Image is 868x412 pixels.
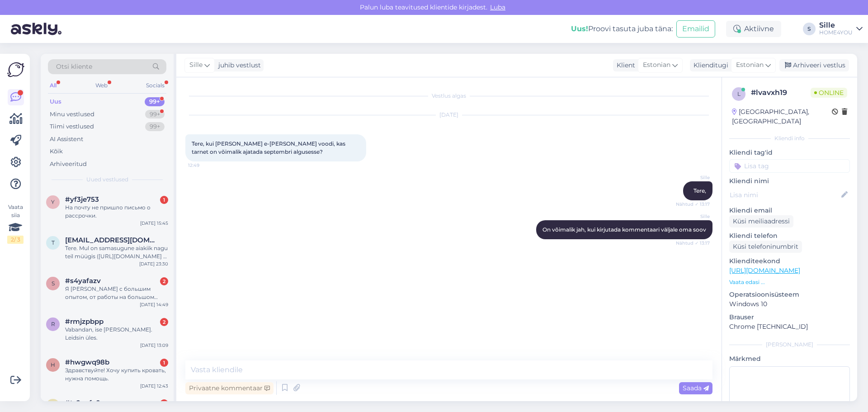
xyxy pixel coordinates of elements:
div: Arhiveeritud [50,160,87,169]
div: juhib vestlust [215,61,261,70]
div: Vabandan, ise [PERSON_NAME]. Leidsin üles. [65,326,168,342]
div: Aktiivne [726,21,781,37]
div: # lvavxh19 [751,87,811,98]
div: Minu vestlused [50,110,94,119]
div: [DATE] 13:09 [140,342,168,349]
span: l [737,90,741,97]
div: Tere. Mul on samasugune aiakiik nagu teil müügis ([URL][DOMAIN_NAME] ). [PERSON_NAME] uusi istmek... [65,244,168,260]
div: Klient [613,61,635,70]
div: HOME4YOU [819,29,853,36]
div: Здравствуйте! Хочу купить кровать, нужна помощь. [65,366,168,383]
div: Socials [144,80,166,91]
span: Uued vestlused [86,175,128,184]
span: #rmjzpbpp [65,317,104,326]
span: Sille [676,174,710,181]
div: Vaata siia [7,203,24,244]
p: Operatsioonisüsteem [729,290,850,299]
span: On võimalik jah, kui kirjutada kommentaari väljale oma soov [542,226,706,233]
div: Klienditugi [690,61,728,70]
b: Uus! [571,24,588,33]
div: [GEOGRAPHIC_DATA], [GEOGRAPHIC_DATA] [732,107,832,126]
span: Online [811,88,847,98]
img: Askly Logo [7,61,24,78]
div: Privaatne kommentaar [185,382,274,394]
span: Estonian [643,60,670,70]
div: 1 [160,359,168,367]
span: h [51,361,55,368]
div: Küsi telefoninumbrit [729,241,802,253]
span: Estonian [736,60,764,70]
p: Windows 10 [729,299,850,309]
div: [DATE] 23:30 [139,260,168,267]
span: #s4yafazv [65,277,101,285]
div: S [803,23,816,35]
input: Lisa nimi [730,190,840,200]
p: Märkmed [729,354,850,364]
div: Arhiveeri vestlus [779,59,849,71]
span: Tere, [693,187,706,194]
div: [PERSON_NAME] [729,341,850,349]
p: Kliendi nimi [729,176,850,186]
span: Otsi kliente [56,62,92,71]
span: Sille [189,60,203,70]
div: 99+ [145,122,165,131]
span: r [51,321,55,327]
div: Proovi tasuta juba täna: [571,24,673,34]
p: Chrome [TECHNICAL_ID] [729,322,850,331]
span: tambet1@gmail.com [65,236,159,244]
div: 99+ [145,110,165,119]
a: SilleHOME4YOU [819,22,863,36]
div: All [48,80,58,91]
p: Brauser [729,313,850,322]
span: #yf3je753 [65,195,99,204]
span: y [51,199,55,205]
span: Tere, kui [PERSON_NAME] e-[PERSON_NAME] voodi, kas tarnet on võimalik ajatada septembri algusesse? [192,140,347,155]
div: 2 [160,318,168,326]
span: t [52,239,55,246]
p: Kliendi email [729,206,850,215]
span: Nähtud ✓ 13:17 [676,240,710,246]
span: 12:49 [188,162,222,169]
div: Kõik [50,147,63,156]
div: Sille [819,22,853,29]
button: Emailid [676,20,715,38]
span: #ty2vufx8 [65,399,100,407]
p: Kliendi telefon [729,231,850,241]
div: Я [PERSON_NAME] с большим опытом, от работы на большом прозизводстве до собственного ателье [65,285,168,301]
span: Saada [683,384,709,392]
div: Vestlus algas [185,92,712,100]
a: [URL][DOMAIN_NAME] [729,266,800,275]
div: [DATE] 12:43 [140,383,168,389]
div: Tiimi vestlused [50,122,94,131]
div: AI Assistent [50,135,83,144]
p: Vaata edasi ... [729,278,850,286]
input: Lisa tag [729,159,850,173]
div: 1 [160,196,168,204]
div: [DATE] [185,111,712,119]
div: 2 / 3 [7,236,24,244]
p: Klienditeekond [729,256,850,266]
span: Sille [676,213,710,220]
div: [DATE] 14:49 [140,301,168,308]
div: Web [94,80,109,91]
div: [DATE] 15:45 [140,220,168,227]
p: Kliendi tag'id [729,148,850,157]
div: Kliendi info [729,134,850,142]
div: Küsi meiliaadressi [729,215,793,227]
span: s [52,280,55,287]
span: #hwgwq98b [65,358,109,366]
div: Uus [50,97,61,106]
span: Nähtud ✓ 13:17 [676,201,710,208]
div: 1 [160,399,168,407]
span: Luba [487,3,508,11]
div: 2 [160,277,168,285]
div: На почту не пришло письмо о рассрочки. [65,204,168,220]
div: 99+ [145,97,165,106]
